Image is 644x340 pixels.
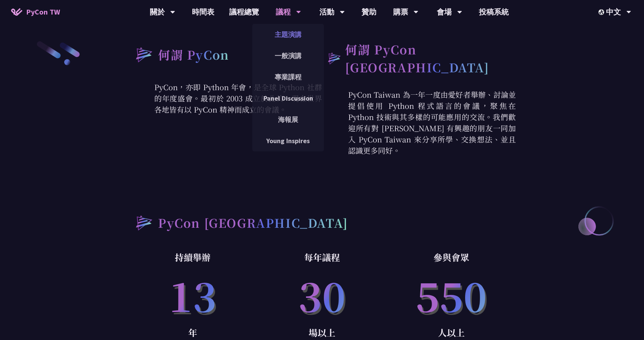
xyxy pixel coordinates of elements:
a: 主題演講 [252,26,324,43]
a: 一般演講 [252,47,324,64]
img: Home icon of PyCon TW 2025 [11,8,22,16]
p: 每年議程 [258,250,387,265]
p: 550 [386,265,516,325]
img: Locale Icon [599,9,606,15]
h2: PyCon [GEOGRAPHIC_DATA] [158,214,348,232]
p: PyCon，亦即 Python 年會，是全球 Python 社群的年度盛會。最初於 2003 成立於北美，現在世界各地皆有以 PyCon 精神而成立的會議。 [128,82,322,115]
p: PyCon Taiwan 為一年一度由愛好者舉辦、討論並提倡使用 Python 程式語言的會議，聚焦在 Python 技術與其多樣的可能應用的交流。我們歡迎所有對 [PERSON_NAME] 有... [322,89,516,156]
a: PyCon TW [4,3,67,21]
img: heading-bullet [128,40,158,69]
p: 參與會眾 [386,250,516,265]
h2: 何謂 PyCon [GEOGRAPHIC_DATA] [345,40,516,76]
p: 年 [128,325,258,340]
a: 專業課程 [252,68,324,86]
p: 持續舉辦 [128,250,258,265]
span: PyCon TW [26,6,60,18]
p: 30 [258,265,387,325]
a: 海報展 [252,111,324,128]
img: heading-bullet [322,47,345,69]
p: 13 [128,265,258,325]
img: heading-bullet [128,208,158,237]
a: Panel Discussion [252,89,324,107]
p: 人以上 [386,325,516,340]
a: Young Inspires [252,132,324,149]
p: 場以上 [258,325,387,340]
h2: 何謂 PyCon [158,45,229,63]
